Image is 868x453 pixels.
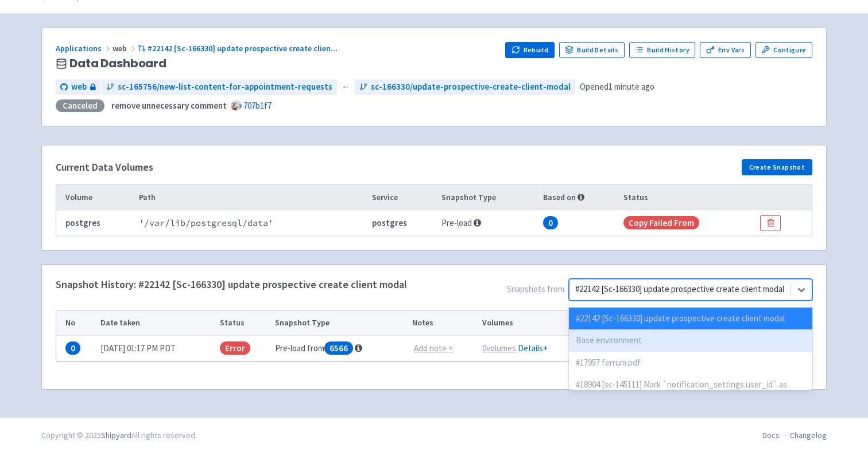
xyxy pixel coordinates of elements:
[619,185,756,210] th: Status
[118,80,332,94] span: sc-165756/new-list-content-for-appointment-requests
[441,217,481,228] span: Pre-load
[113,43,138,53] span: web
[478,310,584,336] th: Volumes
[41,429,197,442] div: Copyright © 2025 All rights reserved.
[569,329,812,352] div: Base environment
[569,308,812,330] div: #22142 [Sc-166330] update prospective create client modal
[790,430,827,440] a: Changelog
[407,279,812,305] span: Snapshots from
[135,210,368,236] td: ' /var/lib/postgresql/data '
[569,352,812,374] div: #17957 ferrum pdf
[56,79,100,95] a: web
[518,343,548,354] a: Details+
[56,43,113,53] a: Applications
[96,336,216,361] td: [DATE] 01:17 PM PDT
[755,42,812,58] a: Configure
[580,80,654,94] span: Opened
[355,79,575,95] a: sc-166330/update-prospective-create-client-modal
[438,185,540,210] th: Snapshot Type
[272,310,409,336] th: Snapshot Type
[540,185,619,210] th: Based on
[482,343,516,354] u: 0 volume s
[56,99,104,113] div: Canceled
[742,159,812,175] button: Create Snapshot
[56,279,407,290] h4: Snapshot History: #22142 [Sc-166330] update prospective create client modal
[414,343,453,354] u: Add note +
[71,80,87,94] span: web
[623,216,699,229] span: copy failed from
[629,42,696,58] a: Build History
[102,79,337,95] a: sc-165756/new-list-content-for-appointment-requests
[559,42,625,58] a: Build Details
[65,217,100,228] b: postgres
[609,81,654,92] time: 1 minute ago
[96,310,216,336] th: Date taken
[324,341,353,355] span: 6566
[69,57,166,70] span: Data Dashboard
[368,185,437,210] th: Service
[342,80,350,94] span: ←
[371,80,571,94] span: sc-166330/update-prospective-create-client-modal
[569,374,812,409] div: #18904 [sc-145111] Mark `notification_settings.user_id` as required
[135,185,368,210] th: Path
[543,216,558,229] span: 0
[111,100,227,111] strong: remove unnecessary comment
[372,217,407,228] b: postgres
[56,185,135,210] th: Volume
[505,42,555,58] button: Rebuild
[762,430,780,440] a: Docs
[138,43,339,53] a: #22142 [Sc-166330] update prospective create clien...
[65,341,80,355] span: 0
[56,162,153,173] h4: Current Data Volumes
[56,310,96,336] th: No
[216,310,272,336] th: Status
[101,430,131,440] a: Shipyard
[220,341,250,355] span: Error
[243,100,272,111] a: 707b1f7
[148,43,338,53] span: #22142 [Sc-166330] update prospective create clien ...
[409,310,479,336] th: Notes
[272,336,409,361] td: Pre-load from
[700,42,750,58] a: Env Vars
